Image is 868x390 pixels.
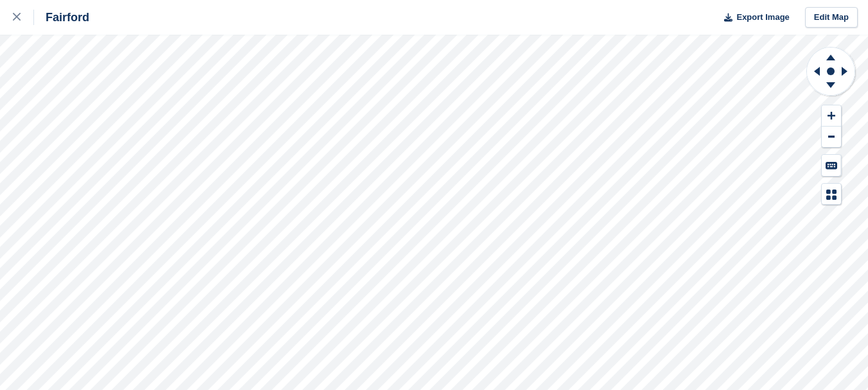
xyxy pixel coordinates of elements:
[34,10,89,25] div: Fairford
[805,7,858,28] a: Edit Map
[822,127,841,148] button: Zoom Out
[822,105,841,127] button: Zoom In
[716,7,790,28] button: Export Image
[822,184,841,205] button: Map Legend
[822,155,841,176] button: Keyboard Shortcuts
[736,11,789,24] span: Export Image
